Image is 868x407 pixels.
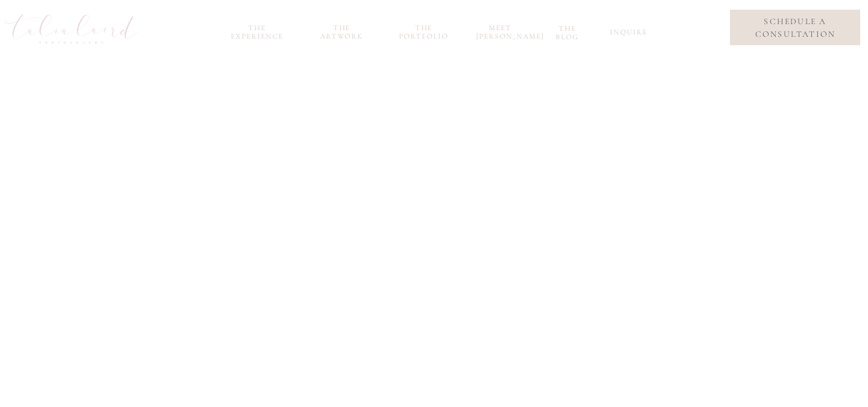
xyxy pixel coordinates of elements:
a: the blog [549,24,587,38]
a: the experience [225,24,289,37]
a: schedule a consultation [740,15,851,40]
a: inquire [610,28,644,42]
a: the portfolio [395,24,453,37]
a: the Artwork [313,24,371,37]
a: meet [PERSON_NAME] [476,24,524,37]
